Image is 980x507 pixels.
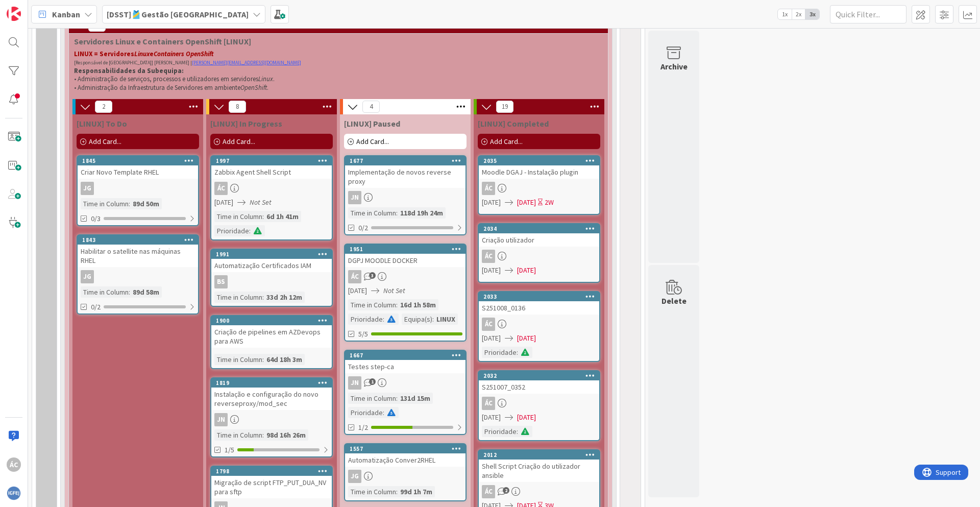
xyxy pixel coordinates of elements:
div: 2033 [479,292,599,301]
div: Archive [660,60,688,73]
div: 1798 [211,467,332,476]
div: JN [211,413,332,426]
span: [DATE] [214,197,233,208]
div: Prioridade [482,426,517,437]
span: [LINUX] In Progress [210,118,282,129]
div: JG [78,270,198,283]
div: 1557 [350,445,465,452]
span: 5/5 [358,329,368,340]
span: . [267,83,268,92]
div: 1557 [345,444,465,453]
div: 64d 18h 3m [264,354,305,365]
input: Quick Filter... [830,5,906,23]
div: JG [78,182,198,195]
div: 1843 [78,235,198,245]
a: [PERSON_NAME][EMAIL_ADDRESS][DOMAIN_NAME] [192,59,301,66]
span: [DATE] [482,265,501,276]
div: 1845 [82,157,198,164]
div: 2034Criação utilizador [479,224,599,247]
span: Add Card... [490,137,523,146]
em: OpenShift [240,83,267,92]
div: 2W [545,197,554,208]
em: Containers OpenShift [154,50,213,58]
span: : [262,211,264,222]
div: Implementação de novos reverse proxy [345,165,465,188]
div: Time in Column [81,198,129,209]
span: : [383,407,384,418]
div: JN [345,376,465,390]
strong: LINUX = Servidores e [74,50,213,58]
div: 89d 58m [130,286,162,298]
div: JN [214,413,228,426]
div: 1951 [345,245,465,254]
div: JN [345,191,465,204]
span: 0/3 [91,213,101,224]
div: 1991 [211,250,332,259]
strong: Responsabilidades da Subequipa: [74,66,184,75]
div: 1557Automatização Conver2RHEL [345,444,465,467]
div: 1951 [350,246,465,253]
div: Habilitar o satellite nas máquinas RHEL [78,245,198,267]
div: 33d 2h 12m [264,292,305,303]
div: 2033S251008_0136 [479,292,599,315]
div: 99d 1h 7m [398,486,435,497]
span: [DATE] [348,285,367,296]
span: : [396,486,398,497]
span: . [273,75,275,83]
span: : [396,299,398,310]
div: JG [348,470,361,483]
div: 1819 [211,378,332,388]
span: 19 [496,101,513,113]
span: 1/5 [225,445,234,455]
div: Time in Column [214,292,262,303]
span: Add Card... [223,137,255,146]
span: 3x [805,9,819,19]
div: Migração de script FTP_PUT_DUA_NV para sftp [211,476,332,498]
span: : [517,426,518,437]
div: 2034 [479,224,599,233]
span: 2 [503,487,509,494]
span: [DATE] [482,333,501,344]
span: : [262,354,264,365]
div: 1997 [211,156,332,165]
div: 118d 19h 24m [398,207,446,219]
div: 1843 [82,236,198,244]
div: ÁC [482,318,495,331]
div: Time in Column [214,354,262,365]
span: 3 [369,272,376,279]
div: Criar Novo Template RHEL [78,165,198,179]
div: 1845Criar Novo Template RHEL [78,156,198,179]
i: Not Set [250,198,272,207]
span: 4 [362,101,380,113]
span: • Administração da Infraestrutura de Servidores em ambiente [74,83,240,92]
div: Zabbix Agent Shell Script [211,165,332,179]
div: 1900 [211,316,332,325]
span: • Administração de serviços, processos e utilizadores em servidores [74,75,258,83]
div: BS [211,275,332,288]
span: 1/2 [358,422,368,433]
em: Linux [258,75,273,83]
div: ÁC [214,182,228,195]
div: 1900Criação de pipelines em AZDevops para AWS [211,316,332,348]
div: JG [81,182,94,195]
div: Time in Column [214,211,262,222]
span: [LINUX] Paused [344,118,400,129]
div: 1677Implementação de novos reverse proxy [345,156,465,188]
div: 98d 16h 26m [264,429,308,441]
div: 1997 [216,157,332,164]
div: Time in Column [214,429,262,441]
span: : [396,393,398,404]
div: 2035 [483,157,599,164]
div: JN [348,191,361,204]
div: 1667 [345,351,465,360]
div: Automatização Certificados IAM [211,259,332,272]
div: Prioridade [348,407,383,418]
div: ÁC [211,182,332,195]
span: : [432,313,434,325]
div: 1819Instalação e configuração do novo reverseproxy/mod_sec [211,378,332,410]
div: 1991 [216,251,332,258]
div: Prioridade [348,313,383,325]
div: Criação utilizador [479,233,599,247]
div: 1819 [216,379,332,387]
div: 131d 15m [398,393,433,404]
